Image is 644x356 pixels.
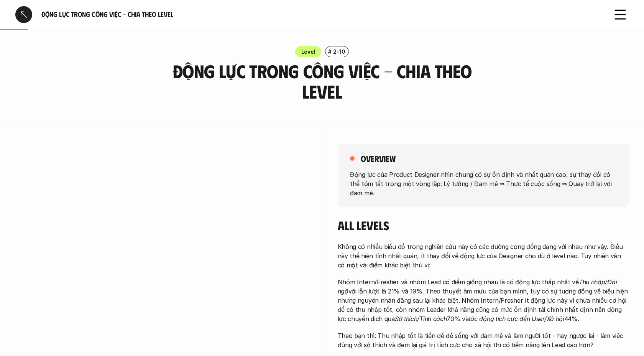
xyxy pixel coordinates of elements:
h4: All levels [338,218,629,232]
p: Nhóm Intern/Fresher và nhóm Lead có điểm giống nhau là có động lực thấp nhất về với lẫn lượt là 2... [338,277,629,323]
em: tác động tích cực đến User/Xã hội [469,315,564,323]
p: Level [301,48,315,56]
em: Sở thích/Tính cách [395,315,447,323]
em: Thu nhập/Đãi ngộ [338,278,619,295]
p: Động lực của Product Designer nhìn chung có sự ổn định và nhất quán cao, sự thay đổi có thể tóm t... [350,170,617,197]
p: Không có nhiều biểu đồ trong nghiên cứu này có các đường cong đồng dạng với nhau như vậy. Điều nà... [338,242,629,270]
h6: Động lực trong công việc - Chia theo Level [41,10,603,19]
h5: overview [361,153,396,164]
h3: Động lực trong công việc - Chia theo Level [159,61,485,102]
p: Theo bạn thì: Thu nhập tốt là tiền đề để sống với đam mê và làm người tốt - hay ngược lại - làm v... [338,331,629,349]
h6: # [328,49,332,54]
p: 2-10 [333,48,345,56]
